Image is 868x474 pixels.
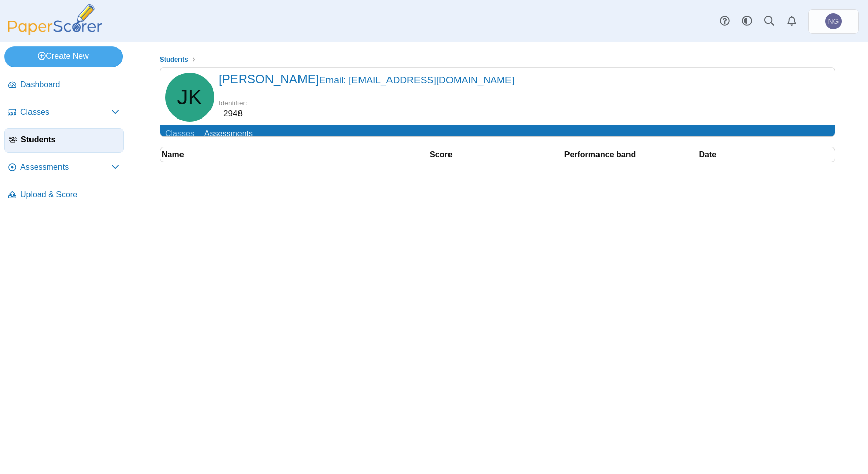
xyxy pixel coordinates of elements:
[808,9,859,34] a: Nathan Green
[161,149,428,161] th: Name
[781,10,803,33] a: Alerts
[4,73,124,98] a: Dashboard
[429,149,563,161] th: Score
[219,98,247,108] dt: Identifier:
[157,53,191,66] a: Students
[4,156,124,180] a: Assessments
[319,75,514,85] small: Email: [EMAIL_ADDRESS][DOMAIN_NAME]
[177,86,202,108] span: Jeremy Keene
[20,79,119,91] span: Dashboard
[564,149,698,161] th: Performance band
[20,162,111,173] span: Assessments
[4,101,124,125] a: Classes
[20,189,119,200] span: Upload & Score
[219,108,247,120] dd: 2948
[698,149,832,161] th: Date
[4,183,124,208] a: Upload & Score
[4,46,123,67] a: Create New
[4,28,106,37] a: PaperScorer
[828,18,839,25] span: Nathan Green
[4,128,124,153] a: Students
[199,125,258,144] a: Assessments
[219,72,514,86] span: [PERSON_NAME]
[160,55,188,63] span: Students
[825,13,842,29] span: Nathan Green
[20,107,111,118] span: Classes
[21,134,119,145] span: Students
[160,125,199,144] a: Classes
[4,4,106,35] img: PaperScorer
